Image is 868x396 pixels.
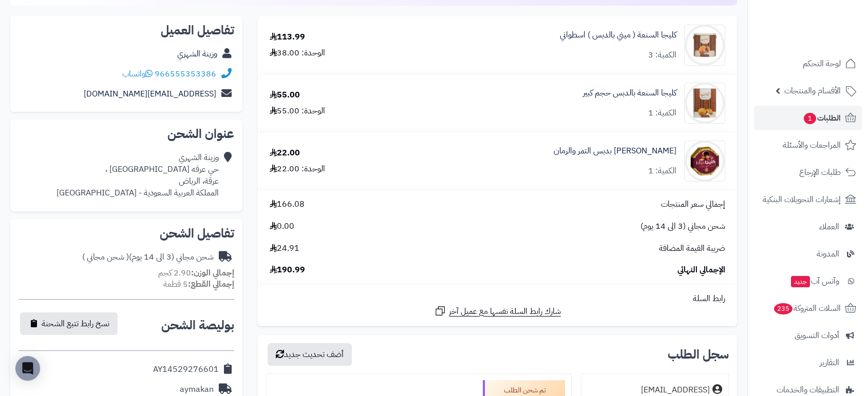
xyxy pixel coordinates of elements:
[20,312,118,335] button: نسخ رابط تتبع الشحنة
[820,355,839,370] span: التقارير
[803,56,841,71] span: لوحة التحكم
[784,84,841,98] span: الأقسام والمنتجات
[188,278,234,290] strong: إجمالي القطع:
[754,323,862,348] a: أدوات التسويق
[754,187,862,212] a: إشعارات التحويلات البنكية
[791,276,810,287] span: جديد
[754,214,862,239] a: العملاء
[270,199,305,210] span: 166.08
[434,305,561,318] a: شارك رابط السلة نفسها مع عميل آخر
[773,301,841,315] span: السلات المتروكة
[661,199,725,210] span: إجمالي سعر المنتجات
[449,306,561,318] span: شارك رابط السلة نفسها مع عميل آخر
[15,356,40,381] div: Open Intercom Messenger
[648,49,676,61] div: الكمية: 3
[270,147,300,159] div: 22.00
[790,274,839,288] span: وآتس آب
[270,47,325,59] div: الوحدة: 38.00
[763,192,841,207] span: إشعارات التحويلات البنكية
[270,163,325,175] div: الوحدة: 22.00
[177,48,217,60] a: وزينة الشهري
[819,220,839,234] span: العملاء
[803,111,841,125] span: الطلبات
[155,68,216,80] a: 966555353386
[161,319,234,331] h2: بوليصة الشحن
[268,343,352,366] button: أضف تحديث جديد
[804,113,816,124] span: 1
[560,29,676,41] a: كليجا السنعة ( ميني بالدبس ) اسطواني
[754,269,862,293] a: وآتس آبجديد
[191,267,234,279] strong: إجمالي الوزن:
[84,88,216,100] a: [EMAIL_ADDRESS][DOMAIN_NAME]
[783,138,841,152] span: المراجعات والأسئلة
[754,106,862,130] a: الطلبات1
[158,267,234,279] small: 2.90 كجم
[270,105,325,117] div: الوحدة: 55.00
[180,384,214,395] div: aymakan
[685,83,725,124] img: 1736271934-Sanaa%20K%201kg%201-90x90.jpg
[163,278,234,290] small: 5 قطعة
[153,364,219,375] div: AY14529276601
[754,51,862,76] a: لوحة التحكم
[270,31,305,43] div: 113.99
[799,165,841,180] span: طلبات الإرجاع
[270,89,300,101] div: 55.00
[795,328,839,343] span: أدوات التسويق
[685,25,725,66] img: 1736265490-Sanaa%20K-90x90.jpg
[685,141,725,182] img: 1736311343-Klija%20With%20Pome%20$%20date%20Syrup-90x90.jpg
[640,221,725,232] span: شحن مجاني (3 الى 14 يوم)
[554,145,676,157] a: [PERSON_NAME] بدبس التمر والرمان
[648,165,676,177] div: الكمية: 1
[648,107,676,119] div: الكمية: 1
[668,348,729,361] h3: سجل الطلب
[754,242,862,266] a: المدونة
[42,318,109,330] span: نسخ رابط تتبع الشحنة
[18,24,234,36] h2: تفاصيل العميل
[677,264,725,276] span: الإجمالي النهائي
[754,296,862,321] a: السلات المتروكة235
[270,243,299,254] span: 24.91
[270,221,294,232] span: 0.00
[18,227,234,240] h2: تفاصيل الشحن
[18,128,234,140] h2: عنوان الشحن
[754,350,862,375] a: التقارير
[583,87,676,99] a: كليجا السنعة بالدبس حجم كبير
[82,251,129,263] span: ( شحن مجاني )
[754,160,862,185] a: طلبات الإرجاع
[56,152,219,199] div: وزينة الشهري حي عرقه [GEOGRAPHIC_DATA] ، عرقة، الرياض المملكة العربية السعودية - [GEOGRAPHIC_DATA]
[122,68,153,80] a: واتساب
[270,264,305,276] span: 190.99
[754,133,862,157] a: المراجعات والأسئلة
[774,303,792,314] span: 235
[262,293,733,305] div: رابط السلة
[82,251,214,263] div: شحن مجاني (3 الى 14 يوم)
[817,247,839,261] span: المدونة
[659,243,725,254] span: ضريبة القيمة المضافة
